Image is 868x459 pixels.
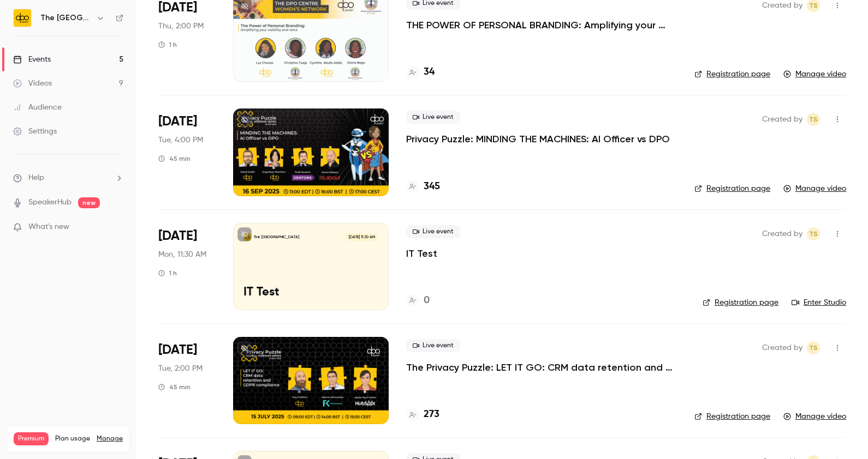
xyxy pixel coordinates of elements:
[233,223,389,310] a: IT Test The [GEOGRAPHIC_DATA][DATE] 11:30 AMIT Test
[809,227,818,240] span: TS
[703,297,778,308] a: Registration page
[158,363,203,374] span: Tue, 2:00 PM
[406,19,677,32] a: THE POWER OF PERSONAL BRANDING: Amplifying your visibility invoice
[406,132,670,146] a: Privacy Puzzle: MINDING THE MACHINES: AI Officer vs DPO
[55,434,90,443] span: Plan usage
[807,341,820,354] span: Taylor Swann
[14,9,31,27] img: The DPO Centre
[809,113,818,126] span: TS
[807,113,820,126] span: Taylor Swann
[762,227,802,240] span: Created by
[158,113,197,130] span: [DATE]
[13,102,62,113] div: Audience
[424,407,439,422] h4: 273
[158,383,191,391] div: 45 min
[13,54,51,65] div: Events
[13,78,52,89] div: Videos
[406,111,460,124] span: Live event
[97,434,123,443] a: Manage
[110,222,123,232] iframe: Noticeable Trigger
[406,247,437,260] a: IT Test
[158,337,216,424] div: Jul 15 Tue, 2:00 PM (Europe/London)
[762,113,802,126] span: Created by
[243,286,378,300] p: IT Test
[424,179,440,194] h4: 345
[158,154,191,163] div: 45 min
[14,432,49,445] span: Premium
[78,197,100,208] span: new
[406,179,440,194] a: 345
[158,341,197,359] span: [DATE]
[406,65,435,80] a: 34
[40,13,92,23] h6: The [GEOGRAPHIC_DATA]
[783,411,846,422] a: Manage video
[158,269,177,277] div: 1 h
[158,108,216,196] div: Sep 16 Tue, 4:00 PM (Europe/London)
[254,234,299,240] p: The [GEOGRAPHIC_DATA]
[345,233,378,241] span: [DATE] 11:30 AM
[424,293,430,308] h4: 0
[158,223,216,310] div: Aug 4 Mon, 11:30 AM (Europe/London)
[792,297,846,308] a: Enter Studio
[783,183,846,194] a: Manage video
[783,69,846,80] a: Manage video
[406,339,460,352] span: Live event
[694,183,770,194] a: Registration page
[28,172,44,184] span: Help
[158,40,177,49] div: 1 h
[406,361,677,374] a: The Privacy Puzzle: LET IT GO: CRM data retention and GDPR compliance
[13,126,57,137] div: Settings
[406,293,430,308] a: 0
[694,69,770,80] a: Registration page
[158,21,204,32] span: Thu, 2:00 PM
[158,227,197,245] span: [DATE]
[406,225,460,238] span: Live event
[807,227,820,240] span: Taylor Swann
[694,411,770,422] a: Registration page
[762,341,802,354] span: Created by
[158,249,206,260] span: Mon, 11:30 AM
[28,197,72,208] a: SpeakerHub
[424,65,435,80] h4: 34
[809,341,818,354] span: TS
[13,172,123,184] li: help-dropdown-opener
[28,221,69,233] span: What's new
[158,135,203,146] span: Tue, 4:00 PM
[406,407,439,422] a: 273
